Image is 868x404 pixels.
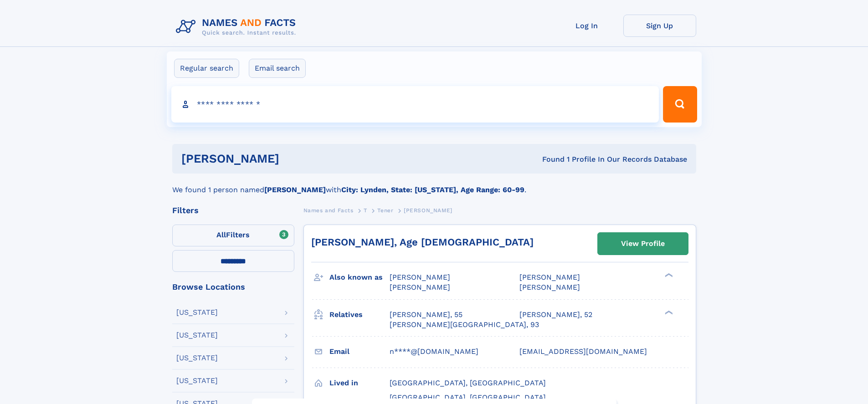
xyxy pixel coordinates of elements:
a: [PERSON_NAME][GEOGRAPHIC_DATA], 93 [390,320,539,330]
div: ❯ [663,309,673,315]
h3: Email [329,344,390,359]
span: All [216,230,226,239]
a: Sign Up [623,15,696,37]
input: search input [171,86,659,123]
button: Search Button [663,86,697,123]
a: Tener [377,205,393,216]
span: [GEOGRAPHIC_DATA], [GEOGRAPHIC_DATA] [390,393,546,402]
div: [US_STATE] [176,332,218,339]
span: [PERSON_NAME] [519,273,580,281]
a: [PERSON_NAME], 55 [390,310,462,320]
div: [US_STATE] [176,354,218,362]
a: Log In [550,15,623,37]
span: [EMAIL_ADDRESS][DOMAIN_NAME] [519,347,647,356]
span: Tener [377,207,393,214]
div: ❯ [663,272,673,278]
b: [PERSON_NAME] [264,185,326,194]
span: [PERSON_NAME] [404,207,452,214]
div: Found 1 Profile In Our Records Database [411,154,687,164]
a: View Profile [598,233,688,255]
a: Names and Facts [303,205,354,216]
div: [US_STATE] [176,377,218,384]
h3: Lived in [329,375,390,391]
h3: Also known as [329,270,390,285]
div: View Profile [621,233,665,254]
a: T [364,205,367,216]
div: We found 1 person named with . [172,174,696,195]
label: Filters [172,225,294,246]
span: [PERSON_NAME] [390,283,450,291]
span: T [364,207,367,214]
label: Regular search [174,59,239,78]
div: [US_STATE] [176,309,218,316]
img: Logo Names and Facts [172,15,303,39]
b: City: Lynden, State: [US_STATE], Age Range: 60-99 [341,185,524,194]
div: Filters [172,206,294,215]
h1: [PERSON_NAME] [181,153,411,164]
h3: Relatives [329,307,390,322]
span: [GEOGRAPHIC_DATA], [GEOGRAPHIC_DATA] [390,378,546,387]
div: Browse Locations [172,283,294,291]
span: [PERSON_NAME] [519,283,580,291]
a: [PERSON_NAME], Age [DEMOGRAPHIC_DATA] [311,236,534,248]
a: [PERSON_NAME], 52 [519,310,592,320]
label: Email search [249,59,306,78]
span: [PERSON_NAME] [390,273,450,281]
